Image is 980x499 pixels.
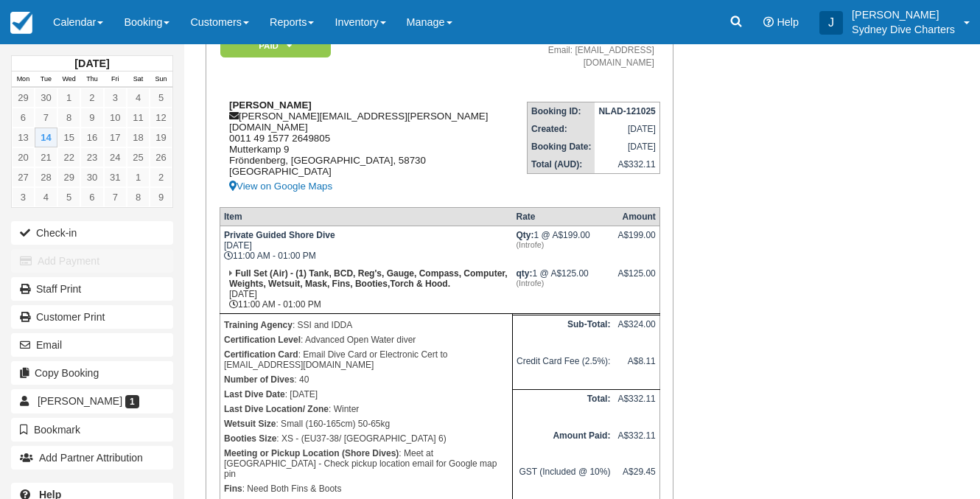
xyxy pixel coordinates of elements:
[224,448,399,458] strong: Meeting or Pickup Location (Shore Dives)
[517,279,611,287] em: (Introfe)
[35,108,57,128] a: 7
[224,318,508,332] p: : SSI and IDDA
[220,32,326,59] a: Paid
[127,88,150,108] a: 4
[11,249,173,273] button: Add Payment
[614,208,659,226] th: Amount
[35,88,57,108] a: 30
[614,427,659,463] td: A$332.11
[513,265,615,314] td: 1 @ A$125.00
[513,427,615,463] th: Amount Paid:
[11,333,173,357] button: Email
[229,100,312,111] strong: [PERSON_NAME]
[224,446,508,481] p: : Meet at [GEOGRAPHIC_DATA] - Check pickup location email for Google map pin
[224,433,276,444] strong: Booties Size
[125,395,139,408] span: 1
[11,389,173,413] a: [PERSON_NAME] 1
[11,305,173,329] a: Customer Print
[224,372,508,387] p: : 40
[220,208,512,226] th: Item
[513,208,615,226] th: Rate
[224,402,508,416] p: : Winter
[224,481,508,496] p: : Need Both Fins & Boots
[35,128,57,147] a: 14
[517,240,611,249] em: (Introfe)
[224,389,285,399] strong: Last Dive Date
[229,268,508,289] strong: Full Set (Air) - (1) Tank, BCD, Reg's, Gauge, Compass, Computer, Weights, Wetsuit, Mask, Fins, Bo...
[57,108,80,128] a: 8
[104,71,127,88] th: Fri
[104,147,127,167] a: 24
[513,390,615,427] th: Total:
[127,167,150,187] a: 1
[595,120,659,138] td: [DATE]
[777,16,799,28] span: Help
[224,416,508,431] p: : Small (160-165cm) 50-65kg
[80,187,103,207] a: 6
[12,128,35,147] a: 13
[517,230,534,240] strong: Qty
[11,361,173,385] button: Copy Booking
[12,167,35,187] a: 27
[220,100,494,195] div: [PERSON_NAME][EMAIL_ADDRESS][PERSON_NAME][DOMAIN_NAME] 0011 49 1577 2649805 Mutterkamp 9 Fröndenb...
[224,230,335,240] strong: Private Guided Shore Dive
[104,88,127,108] a: 3
[57,187,80,207] a: 5
[763,17,774,27] i: Help
[224,347,508,372] p: : Email Dive Card or Electronic Cert to [EMAIL_ADDRESS][DOMAIN_NAME]
[852,22,955,37] p: Sydney Dive Charters
[224,332,508,347] p: : Advanced Open Water diver
[819,11,843,35] div: J
[104,108,127,128] a: 10
[35,167,57,187] a: 28
[104,187,127,207] a: 7
[127,128,150,147] a: 18
[220,226,512,265] td: [DATE] 11:00 AM - 01:00 PM
[224,320,293,330] strong: Training Agency
[11,221,173,245] button: Check-in
[127,108,150,128] a: 11
[80,108,103,128] a: 9
[150,147,172,167] a: 26
[57,147,80,167] a: 22
[38,395,122,407] span: [PERSON_NAME]
[513,352,615,389] td: Credit Card Fee (2.5%):
[74,57,109,69] strong: [DATE]
[224,349,298,360] strong: Certification Card
[12,71,35,88] th: Mon
[150,167,172,187] a: 2
[35,187,57,207] a: 4
[220,265,512,314] td: [DATE] 11:00 AM - 01:00 PM
[614,390,659,427] td: A$332.11
[617,230,655,252] div: A$199.00
[12,108,35,128] a: 6
[104,167,127,187] a: 31
[150,108,172,128] a: 12
[57,167,80,187] a: 29
[10,12,32,34] img: checkfront-main-nav-mini-logo.png
[80,147,103,167] a: 23
[11,446,173,470] button: Add Partner Attribution
[528,120,595,138] th: Created:
[127,187,150,207] a: 8
[220,32,331,58] em: Paid
[35,147,57,167] a: 21
[224,335,301,345] strong: Certification Level
[224,484,242,494] strong: Fins
[80,167,103,187] a: 30
[595,138,659,156] td: [DATE]
[224,374,294,385] strong: Number of Dives
[150,128,172,147] a: 19
[528,156,595,174] th: Total (AUD):
[80,71,103,88] th: Thu
[614,352,659,389] td: A$8.11
[528,102,595,120] th: Booking ID:
[852,7,955,22] p: [PERSON_NAME]
[513,226,615,265] td: 1 @ A$199.00
[229,177,494,195] a: View on Google Maps
[104,128,127,147] a: 17
[127,147,150,167] a: 25
[528,138,595,156] th: Booking Date:
[224,431,508,446] p: : XS - (EU37-38/ [GEOGRAPHIC_DATA] 6)
[150,88,172,108] a: 5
